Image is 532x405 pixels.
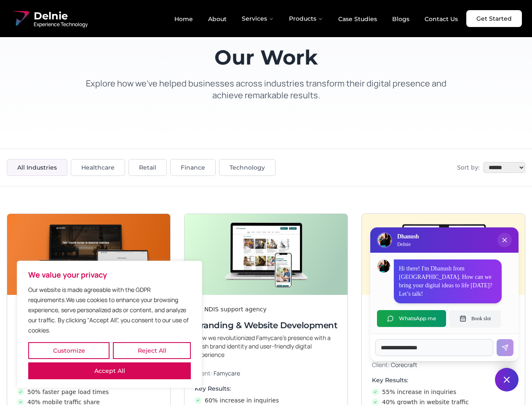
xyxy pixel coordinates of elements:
[457,163,480,172] span: Sort by:
[378,233,391,247] img: Delnie Logo
[195,369,337,378] p: Client:
[195,384,337,393] h4: Key Results:
[449,310,501,327] button: Book slot
[214,369,240,377] span: Famycare
[397,241,419,248] p: Delnie
[418,12,465,26] a: Contact Us
[466,10,522,27] a: Get Started
[168,10,465,27] nav: Main
[7,214,170,295] img: Next-Gen Website Development
[331,12,384,26] a: Case Studies
[377,260,390,273] img: Dhanush
[497,233,512,247] button: Close chat popup
[71,159,125,176] button: Healthcare
[282,10,330,27] button: Products
[34,9,88,23] span: Delnie
[78,78,455,101] p: Explore how we've helped businesses across industries transform their digital presence and achiev...
[362,214,525,295] img: Digital & Brand Revamp
[7,159,67,176] button: All Industries
[28,362,191,379] button: Accept All
[113,342,191,359] button: Reject All
[10,8,88,29] a: Delnie Logo Full
[28,270,191,280] p: We value your privacy
[184,214,348,295] img: Branding & Website Development
[399,265,497,298] p: Hi there! I'm Dhanush from [GEOGRAPHIC_DATA]. How can we bring your digital ideas to life [DATE]?...
[195,305,337,313] div: An NDIS support agency
[78,47,455,67] h1: Our Work
[195,319,337,331] h3: Branding & Website Development
[195,334,337,359] p: How we revolutionized Famycare’s presence with a fresh brand identity and user-friendly digital e...
[495,368,519,391] button: Close chat
[28,285,191,335] p: Our website is made agreeable with the GDPR requirements.We use cookies to enhance your browsing ...
[372,388,515,396] li: 55% increase in inquiries
[235,10,281,27] button: Services
[385,12,416,26] a: Blogs
[28,342,110,359] button: Customize
[170,159,216,176] button: Finance
[34,21,88,28] span: Experience Technology
[168,12,200,26] a: Home
[17,388,160,396] li: 50% faster page load times
[377,310,446,327] button: WhatsApp me
[219,159,275,176] button: Technology
[397,232,419,241] h3: Dhanush
[10,8,30,29] img: Delnie Logo
[195,396,337,405] li: 60% increase in inquiries
[201,12,233,26] a: About
[128,159,167,176] button: Retail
